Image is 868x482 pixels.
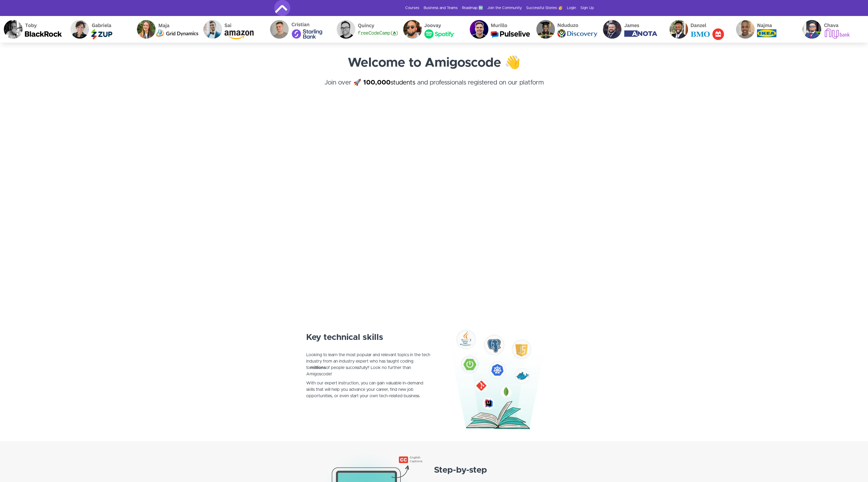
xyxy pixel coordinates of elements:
[434,466,487,475] strong: Step-by-step
[580,5,594,11] a: Sign Up
[588,16,655,43] img: James
[274,115,594,295] iframe: Video Player
[455,16,522,43] img: Murillo
[255,16,322,43] img: Cristian
[405,5,419,11] a: Courses
[388,16,455,43] img: Joovay
[348,57,521,69] strong: Welcome to Amigoscode 👋
[462,5,483,11] a: Roadmap 🆕
[721,16,788,43] img: Najma
[189,16,255,43] img: Sai
[437,306,562,431] img: Key Technical Skills. Java, JavaScript, Git, Docker and Spring
[322,16,388,43] img: Quincy
[655,16,721,43] img: Danzel
[522,16,588,43] img: Nduduzo
[306,333,383,342] strong: Key technical skills
[306,380,431,405] p: With our expert instruction, you can gain valuable in-demand skills that will help you advance yo...
[788,16,854,43] img: Chava
[363,79,415,86] a: 100,000students
[363,79,391,86] strong: 100,000
[487,5,522,11] a: Join the Community
[274,78,594,97] h4: Join over 🚀 and professionals registered on our platform
[310,365,326,370] strong: millions
[56,16,122,43] img: Gabriela
[306,345,431,377] p: Looking to learn the most popular and relevant topics in the tech industry from an industry exper...
[122,16,189,43] img: Maja
[526,5,563,11] a: Successful Stories 🥳
[424,5,458,11] a: Business and Teams
[567,5,576,11] a: Login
